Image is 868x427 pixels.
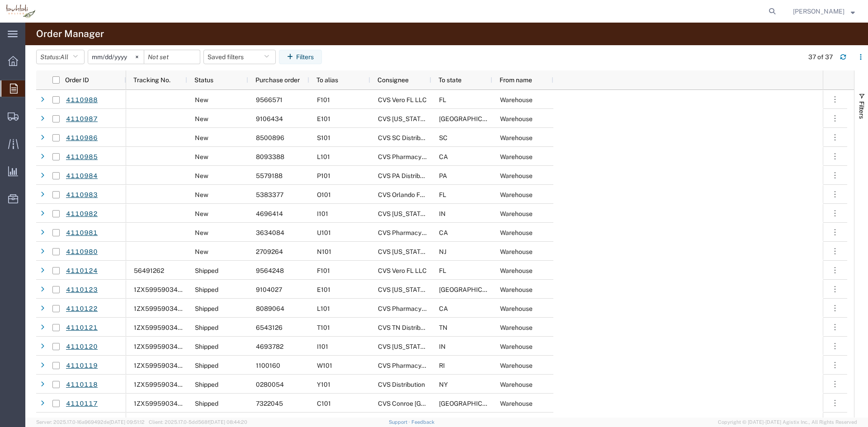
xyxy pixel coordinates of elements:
span: CVS Indiana LLC. [378,343,441,350]
span: New [195,172,208,179]
span: Warehouse [500,210,533,217]
span: 7322045 [256,400,283,407]
span: Warehouse [500,324,533,331]
span: New [195,210,208,217]
span: I101 [317,343,328,350]
a: 4110985 [66,149,98,165]
span: 4693782 [256,343,283,350]
span: New [195,248,208,255]
span: Warehouse [500,172,533,179]
span: FL [439,96,446,103]
button: Status:All [36,50,85,64]
span: Shipped [195,305,218,312]
span: Y101 [317,381,330,388]
span: Warehouse [500,96,533,103]
a: 4110987 [66,111,98,127]
span: Tracking No. [133,76,170,84]
span: PA [439,172,447,179]
span: Warehouse [500,134,533,141]
span: RI [439,362,445,369]
div: 37 of 37 [808,52,833,62]
span: Consignee [377,76,409,84]
span: Client: 2025.17.0-5dd568f [149,419,247,425]
img: logo [6,5,35,18]
span: Purchase order [255,76,300,84]
a: 4110117 [66,396,98,412]
span: Warehouse [500,191,533,198]
span: Warehouse [500,248,533,255]
span: 1ZX599590342523287 [134,305,204,312]
a: 4110982 [66,206,98,222]
span: CVS New York Inc. [378,248,438,255]
span: O101 [317,191,331,198]
span: Warehouse [500,305,533,312]
a: Feedback [411,419,434,425]
span: Warehouse [500,381,533,388]
span: NY [439,381,448,388]
span: 9106434 [256,115,283,122]
button: [PERSON_NAME] [793,6,855,17]
span: CVS Pharmacy - La Habra [378,153,451,160]
span: CVS TN Distribution Inc. [378,324,447,331]
a: 4110981 [66,225,98,241]
span: 8093388 [256,153,284,160]
span: 3634084 [256,229,284,236]
span: Jennifer Van Dine [793,6,844,16]
span: E101 [317,286,330,293]
button: Filters [279,50,322,64]
a: 4110988 [66,92,98,108]
span: 9104027 [256,286,282,293]
span: Status [194,76,213,84]
span: 1ZX599590340027200 [134,324,205,331]
span: 56491262 [134,267,164,274]
span: F101 [317,96,330,103]
span: 0280054 [256,381,284,388]
span: Warehouse [500,153,533,160]
span: New [195,115,208,122]
span: S101 [317,134,330,141]
span: I101 [317,210,328,217]
span: 1ZX599590342634827 [134,343,205,350]
span: 4696414 [256,210,283,217]
span: TX [439,286,504,293]
span: L101 [317,153,330,160]
span: [DATE] 09:51:12 [109,419,145,425]
span: CA [439,153,448,160]
span: CA [439,305,448,312]
span: 5579188 [256,172,283,179]
span: To state [439,76,462,84]
span: IN [439,210,446,217]
input: Not set [144,50,200,64]
span: TX [439,115,504,122]
span: Filters [858,101,865,119]
a: 4110121 [66,320,98,336]
span: 9566571 [256,96,283,103]
span: Shipped [195,400,218,407]
span: New [195,229,208,236]
span: 1100160 [256,362,280,369]
a: 4110986 [66,130,98,146]
span: 5383377 [256,191,283,198]
span: CVS PA Distribution Inc. [378,172,446,179]
span: Shipped [195,324,218,331]
span: 6543126 [256,324,283,331]
span: CVS Orlando FL LLC [378,191,437,198]
span: Warehouse [500,286,533,293]
span: CVS Vero FL LLC [378,267,427,274]
span: CVS Texas Distribution L.P. [378,115,472,122]
span: CVS Pharmacy - La Habra [378,305,451,312]
span: P101 [317,172,330,179]
span: 1ZX599590341590233 [134,400,204,407]
span: SC [439,134,448,141]
a: 4110124 [66,263,98,279]
span: 1ZX599590342828047 [134,362,205,369]
h4: Order Manager [36,23,104,45]
button: Saved filters [203,50,276,64]
span: C101 [317,400,331,407]
span: NJ [439,248,446,255]
span: TX [439,400,504,407]
span: 1ZX599590341656761 [134,381,203,388]
span: All [60,53,68,61]
span: U101 [317,229,331,236]
span: New [195,153,208,160]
